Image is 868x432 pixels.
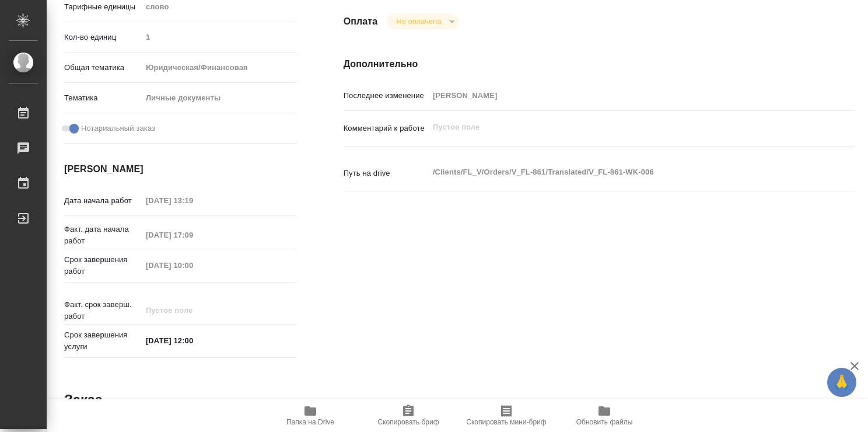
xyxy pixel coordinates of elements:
[377,418,439,426] span: Скопировать бриф
[261,399,359,432] button: Папка на Drive
[81,123,155,134] span: Нотариальный заказ
[393,16,444,26] button: Не оплачена
[64,224,142,247] p: Факт. дата начала работ
[576,418,633,426] span: Обновить файлы
[142,88,297,108] div: Личные документы
[429,162,813,182] textarea: /Clients/FL_V/Orders/V_FL-861/Translated/V_FL-861-WK-006
[142,332,244,349] input: ✎ Введи что-нибудь
[466,418,546,426] span: Скопировать мини-бриф
[142,58,297,78] div: Юридическая/Финансовая
[64,1,142,13] p: Тарифные единицы
[64,92,142,104] p: Тематика
[64,299,142,322] p: Факт. срок заверш. работ
[64,391,102,409] h2: Заказ
[142,29,297,46] input: Пустое поле
[64,329,142,353] p: Срок завершения услуги
[142,257,244,274] input: Пустое поле
[344,15,378,29] h4: Оплата
[832,370,852,395] span: 🙏
[286,418,334,426] span: Папка на Drive
[387,13,459,29] div: Не оплачена
[64,162,297,176] h4: [PERSON_NAME]
[344,123,429,134] p: Комментарий к работе
[64,32,142,43] p: Кол-во единиц
[64,254,142,277] p: Срок завершения работ
[142,302,244,319] input: Пустое поле
[344,168,429,179] p: Путь на drive
[457,399,555,432] button: Скопировать мини-бриф
[429,87,813,104] input: Пустое поле
[344,57,855,71] h4: Дополнительно
[64,195,142,207] p: Дата начала работ
[827,368,856,397] button: 🙏
[142,192,244,209] input: Пустое поле
[344,90,429,102] p: Последнее изменение
[359,399,457,432] button: Скопировать бриф
[555,399,653,432] button: Обновить файлы
[64,62,142,74] p: Общая тематика
[142,227,244,243] input: Пустое поле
